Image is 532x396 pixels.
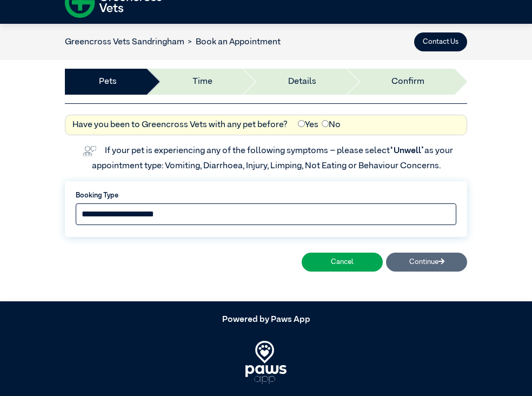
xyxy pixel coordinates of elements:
[92,147,455,170] label: If your pet is experiencing any of the following symptoms – please select as your appointment typ...
[390,147,424,155] span: “Unwell”
[72,118,288,131] label: Have you been to Greencross Vets with any pet before?
[322,120,329,127] input: No
[79,142,99,160] img: vet
[245,341,287,384] img: PawsApp
[414,32,467,51] button: Contact Us
[322,118,341,131] label: No
[184,36,281,49] li: Book an Appointment
[298,120,305,127] input: Yes
[76,190,456,201] label: Booking Type
[65,38,184,47] a: Greencross Vets Sandringham
[302,253,383,272] button: Cancel
[298,118,318,131] label: Yes
[65,315,467,325] h5: Powered by Paws App
[65,36,281,49] nav: breadcrumb
[99,75,117,88] a: Pets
